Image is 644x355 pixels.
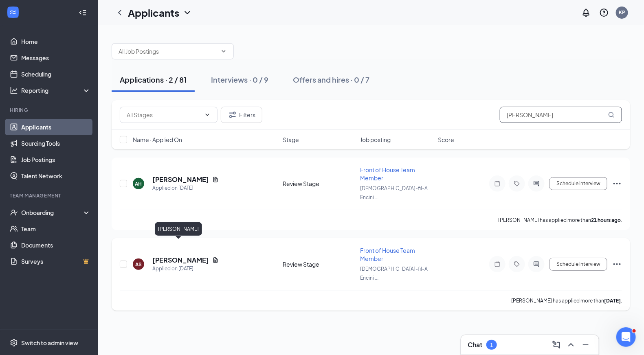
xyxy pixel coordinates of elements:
p: [PERSON_NAME] has applied more than . [498,217,622,224]
a: Team [21,221,91,237]
svg: Ellipses [612,179,622,188]
button: ComposeMessage [550,338,563,351]
svg: ChevronDown [220,48,227,55]
a: Talent Network [21,168,91,184]
span: Front of House Team Member [360,247,415,262]
div: Applied on [DATE] [152,265,219,273]
div: Onboarding [21,208,84,217]
a: SurveysCrown [21,253,91,270]
span: [DEMOGRAPHIC_DATA]-fil-A Encini ... [360,185,428,200]
a: Messages [21,50,91,66]
div: AS [135,261,142,268]
svg: WorkstreamLogo [9,8,17,16]
a: Applicants [21,119,91,135]
svg: ActiveChat [532,261,541,267]
div: [PERSON_NAME] [155,222,202,236]
svg: QuestionInfo [599,8,609,18]
span: Score [438,136,454,144]
svg: Analysis [10,86,18,94]
a: Scheduling [21,66,91,82]
div: Offers and hires · 0 / 7 [293,75,369,85]
svg: ChevronUp [566,340,576,350]
input: All Job Postings [119,47,217,56]
input: Search in applications [500,107,622,123]
h3: Chat [468,340,482,349]
div: Review Stage [283,180,356,188]
a: Sourcing Tools [21,135,91,151]
p: [PERSON_NAME] has applied more than . [511,297,622,304]
div: Hiring [10,107,89,114]
button: Schedule Interview [549,258,607,271]
button: ChevronUp [565,338,578,351]
svg: ComposeMessage [552,340,561,350]
svg: ChevronDown [204,112,211,118]
svg: Tag [512,261,522,267]
span: [DEMOGRAPHIC_DATA]-fil-A Encini ... [360,266,428,281]
div: Interviews · 0 / 9 [211,75,268,85]
svg: MagnifyingGlass [608,112,615,118]
svg: Ellipses [612,259,622,269]
svg: Collapse [79,9,87,17]
iframe: Intercom live chat [616,327,636,347]
svg: Tag [512,180,522,187]
button: Minimize [579,338,592,351]
span: Stage [283,136,299,144]
svg: Note [492,261,502,267]
svg: ChevronLeft [115,8,125,18]
svg: ActiveChat [532,180,541,187]
h5: [PERSON_NAME] [152,256,209,265]
div: Applied on [DATE] [152,184,219,192]
svg: Notifications [581,8,591,18]
b: [DATE] [604,298,621,304]
button: Schedule Interview [549,177,607,190]
div: Applications · 2 / 81 [120,75,187,85]
svg: Minimize [581,340,591,350]
div: 1 [490,342,493,348]
div: KP [619,9,625,16]
div: Switch to admin view [21,339,78,347]
svg: Settings [10,339,18,347]
b: 21 hours ago [591,217,621,223]
svg: Document [212,257,219,263]
a: Documents [21,237,91,253]
div: Reporting [21,86,91,94]
span: Job posting [360,136,391,144]
a: Job Postings [21,151,91,168]
svg: Filter [228,110,237,120]
span: Front of House Team Member [360,166,415,182]
h5: [PERSON_NAME] [152,175,209,184]
div: Review Stage [283,260,356,268]
h1: Applicants [128,6,179,20]
svg: UserCheck [10,208,18,217]
svg: Document [212,176,219,183]
div: Team Management [10,192,89,199]
span: Name · Applied On [133,136,182,144]
svg: Note [492,180,502,187]
div: AH [135,180,142,187]
svg: ChevronDown [182,8,192,18]
input: All Stages [127,110,201,119]
a: Home [21,33,91,50]
button: Filter Filters [221,107,262,123]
